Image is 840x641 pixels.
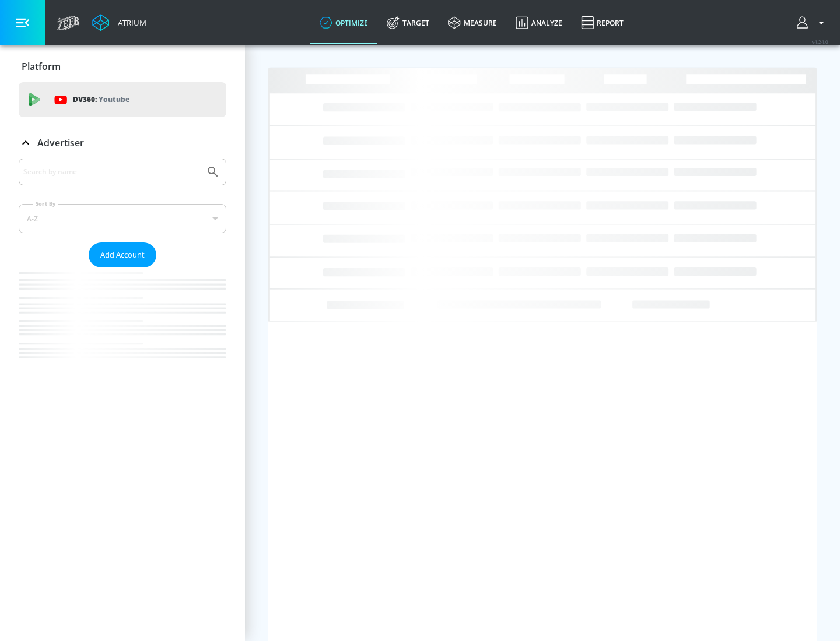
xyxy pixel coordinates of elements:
nav: list of Advertiser [19,267,226,381]
a: Atrium [92,14,146,31]
span: v 4.24.0 [812,38,828,45]
div: Advertiser [19,126,226,159]
div: DV360: Youtube [19,82,226,117]
a: measure [439,2,506,44]
a: Report [572,2,633,44]
button: Add Account [89,242,156,267]
a: Analyze [506,2,572,44]
a: Target [377,2,439,44]
a: optimize [310,2,377,44]
p: Advertiser [37,136,84,149]
div: Advertiser [19,159,226,381]
input: Search by name [23,164,200,179]
label: Sort By [33,200,58,207]
p: Youtube [99,93,129,105]
div: Platform [19,50,226,83]
p: DV360: [73,93,129,106]
div: Atrium [113,17,146,28]
p: Platform [22,60,61,73]
span: Add Account [100,248,145,262]
div: A-Z [19,204,226,233]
